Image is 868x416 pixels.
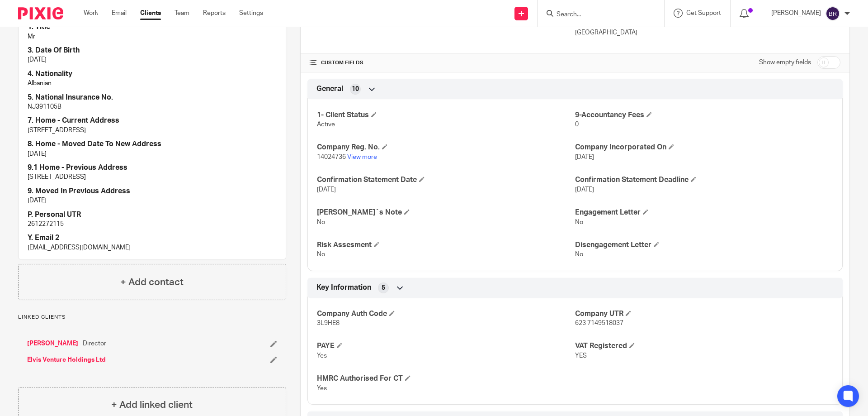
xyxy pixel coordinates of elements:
span: YES [575,353,587,359]
span: Get Support [686,10,721,16]
h4: Company Reg. No. [317,143,575,152]
a: Reports [203,9,226,18]
img: Pixie [18,7,63,19]
h4: 9.1 Home - Previous Address [28,163,277,172]
h4: Confirmation Statement Date [317,175,575,185]
h4: 7. Home - Current Address [28,116,277,125]
a: [PERSON_NAME] [27,339,78,348]
label: Show empty fields [759,58,811,67]
h4: Y. Email 2 [28,233,277,243]
h4: Company Incorporated On [575,143,833,152]
p: [EMAIL_ADDRESS][DOMAIN_NAME] [28,243,277,252]
h4: Company Auth Code [317,309,575,319]
span: No [575,219,583,225]
span: 623 7149518037 [575,320,623,326]
span: No [317,219,325,225]
span: No [575,251,583,258]
h4: 1- Client Status [317,110,575,120]
h4: 8. Home - Moved Date To New Address [28,139,277,149]
span: 5 [382,283,385,292]
span: Key Information [316,283,371,292]
p: [DATE] [28,196,277,205]
h4: Company UTR [575,309,833,319]
h4: 9-Accountancy Fees [575,110,833,120]
p: 2612272115 [28,220,277,229]
h4: Disengagement Letter [575,240,833,250]
span: No [317,251,325,258]
h4: 3. Date Of Birth [28,46,277,55]
h4: PAYE [317,341,575,351]
p: Linked clients [18,314,286,321]
p: [STREET_ADDRESS] [28,172,277,182]
h4: CUSTOM FIELDS [310,59,575,67]
span: [DATE] [317,186,336,193]
h4: + Add linked client [111,398,193,412]
a: Work [84,9,98,18]
a: Team [175,9,189,18]
span: [DATE] [575,186,594,193]
p: [STREET_ADDRESS] [28,126,277,135]
span: 0 [575,121,579,128]
p: Albanian [28,79,277,88]
p: [GEOGRAPHIC_DATA] [575,28,840,37]
h4: 4. Nationality [28,69,277,79]
span: [DATE] [575,154,594,160]
span: 3L9HE8 [317,320,340,326]
h4: VAT Registered [575,341,833,351]
h4: 5. National Insurance No. [28,93,277,102]
h4: P. Personal UTR [28,210,277,220]
span: Director [83,339,106,348]
p: [PERSON_NAME] [771,9,821,18]
span: 10 [352,85,359,94]
span: Active [317,121,335,128]
span: Yes [317,385,327,392]
h4: + Add contact [120,275,184,289]
a: View more [347,154,377,160]
span: Yes [317,353,327,359]
img: svg%3E [826,6,840,21]
a: Clients [140,9,161,18]
a: Settings [239,9,263,18]
h4: 9. Moved In Previous Address [28,186,277,196]
p: Mr [28,32,277,41]
h4: Confirmation Statement Deadline [575,175,833,185]
h4: Engagement Letter [575,208,833,217]
a: Email [112,9,127,18]
h4: HMRC Authorised For CT [317,374,575,383]
p: [DATE] [28,149,277,158]
p: NJ391105B [28,102,277,111]
h4: [PERSON_NAME]`s Note [317,208,575,217]
input: Search [556,11,637,19]
span: 14024736 [317,154,346,160]
span: General [316,84,343,94]
h4: Risk Assesment [317,240,575,250]
p: [DATE] [28,55,277,64]
a: Elvis Venture Holdings Ltd [27,355,106,364]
